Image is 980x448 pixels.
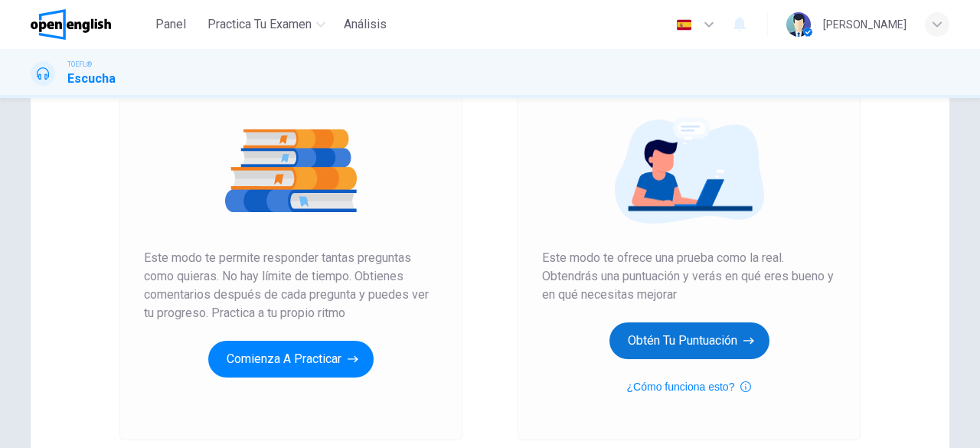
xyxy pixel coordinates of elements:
div: [PERSON_NAME] [823,15,906,34]
span: Panel [155,15,186,34]
button: Practica tu examen [201,11,332,38]
button: Obtén tu puntuación [609,322,769,359]
h1: Escucha [67,70,116,88]
img: OpenEnglish logo [31,9,111,40]
a: OpenEnglish logo [31,9,146,40]
span: Análisis [344,15,387,34]
span: Este modo te permite responder tantas preguntas como quieras. No hay límite de tiempo. Obtienes c... [144,249,438,322]
span: TOEFL® [67,59,92,70]
img: es [675,19,694,31]
button: ¿Cómo funciona esto? [627,378,752,396]
span: Este modo te ofrece una prueba como la real. Obtendrás una puntuación y verás en qué eres bueno y... [542,249,836,304]
span: Practica tu examen [207,15,312,34]
button: Comienza a practicar [208,341,374,378]
img: Profile picture [786,12,811,37]
button: Análisis [338,11,393,38]
button: Panel [146,11,195,38]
